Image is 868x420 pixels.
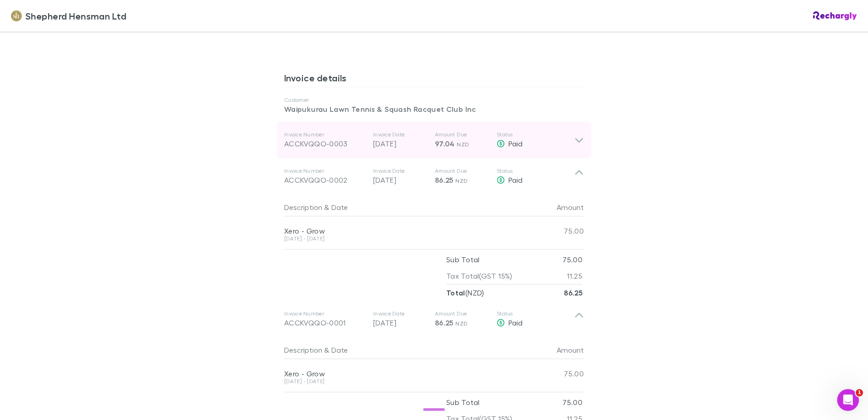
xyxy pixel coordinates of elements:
[373,131,428,138] p: Invoice Date
[284,198,322,216] button: Description
[564,288,582,297] strong: 86.25
[435,139,455,148] span: 97.04
[11,10,22,21] img: Shepherd Hensman Ltd's Logo
[497,131,574,138] p: Status
[567,268,582,284] p: 11.25
[284,104,584,115] p: Waipukurau Lawn Tennis & Squash Racquet Club Inc
[277,122,591,158] div: Invoice NumberACCKVQQO-0003Invoice Date[DATE]Amount Due97.04 NZDStatusPaid
[25,9,126,23] span: Shepherd Hensman Ltd
[373,138,428,149] p: [DATE]
[455,177,468,184] span: NZD
[446,394,479,410] p: Sub Total
[813,11,857,20] img: Rechargly Logo
[284,341,322,359] button: Description
[562,251,582,268] p: 75.00
[284,236,529,241] div: [DATE] - [DATE]
[284,369,529,378] div: Xero - Grow
[562,394,582,410] p: 75.00
[435,318,454,327] span: 86.25
[284,167,366,175] p: Invoice Number
[529,216,584,245] div: 75.00
[856,389,863,396] span: 1
[373,310,428,317] p: Invoice Date
[284,175,366,185] div: ACCKVQQO-0002
[435,167,489,175] p: Amount Due
[435,131,489,138] p: Amount Due
[284,198,526,216] div: &
[331,341,348,359] button: Date
[446,251,479,268] p: Sub Total
[529,359,584,388] div: 75.00
[837,389,859,411] iframe: Intercom live chat
[284,226,529,235] div: Xero - Grow
[284,131,366,138] p: Invoice Number
[455,320,468,327] span: NZD
[497,310,574,317] p: Status
[284,96,584,104] p: Customer
[446,285,484,301] p: ( NZD )
[446,268,513,284] p: Tax Total (GST 15%)
[284,138,366,149] div: ACCKVQQO-0003
[508,175,523,184] span: Paid
[284,379,529,384] div: [DATE] - [DATE]
[373,175,428,185] p: [DATE]
[373,317,428,328] p: [DATE]
[373,167,428,175] p: Invoice Date
[508,139,523,148] span: Paid
[331,198,348,216] button: Date
[497,167,574,175] p: Status
[284,341,526,359] div: &
[284,72,584,87] h3: Invoice details
[435,310,489,317] p: Amount Due
[277,158,591,195] div: Invoice NumberACCKVQQO-0002Invoice Date[DATE]Amount Due86.25 NZDStatusPaid
[284,310,366,317] p: Invoice Number
[457,141,469,148] span: NZD
[277,301,591,337] div: Invoice NumberACCKVQQO-0001Invoice Date[DATE]Amount Due86.25 NZDStatusPaid
[446,288,465,297] strong: Total
[435,175,454,185] span: 86.25
[508,318,523,327] span: Paid
[284,317,366,328] div: ACCKVQQO-0001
